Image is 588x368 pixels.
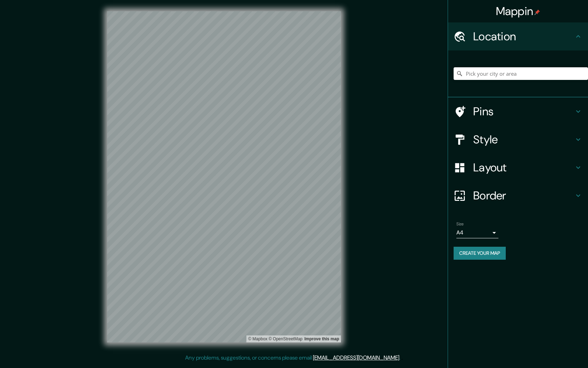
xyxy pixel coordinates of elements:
div: . [401,354,403,362]
div: Border [448,182,588,210]
h4: Border [473,189,574,203]
div: Pins [448,97,588,125]
div: Location [448,22,588,50]
a: [EMAIL_ADDRESS][DOMAIN_NAME] [313,354,399,361]
canvas: Map [107,11,341,342]
a: Map feedback [304,336,339,341]
img: pin-icon.png [534,9,540,15]
label: Size [456,221,464,227]
input: Pick your city or area [454,67,588,80]
h4: Style [473,132,574,146]
p: Any problems, suggestions, or concerns please email . [185,354,400,362]
button: Create your map [454,247,506,260]
a: Mapbox [248,336,267,341]
h4: Location [473,29,574,43]
div: Layout [448,154,588,182]
div: A4 [456,227,498,238]
a: OpenStreetMap [268,336,302,341]
h4: Pins [473,104,574,118]
h4: Mappin [496,4,540,18]
div: Style [448,125,588,154]
div: . [400,354,401,362]
h4: Layout [473,161,574,175]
